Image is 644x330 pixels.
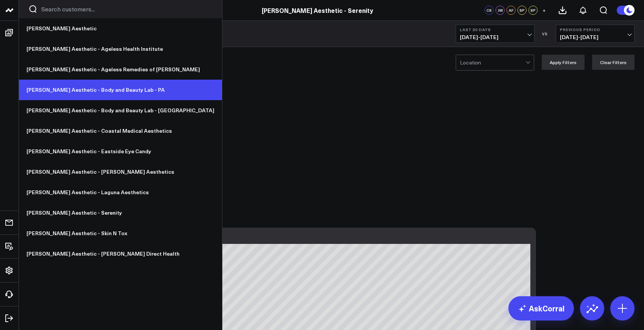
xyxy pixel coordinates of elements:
button: Clear Filters [592,55,635,70]
span: [DATE] - [DATE] [560,34,630,40]
a: [PERSON_NAME] Aesthetic - Skin N Tox [19,223,222,244]
input: Search customers input [41,5,213,13]
a: [PERSON_NAME] Aesthetic - [PERSON_NAME] Aesthetics [19,162,222,182]
span: [DATE] - [DATE] [460,34,530,40]
a: [PERSON_NAME] Aesthetic - [PERSON_NAME] Direct Health [19,244,222,264]
button: + [539,6,549,15]
a: [PERSON_NAME] Aesthetic - Ageless Health Institute [19,39,222,59]
a: [PERSON_NAME] Aesthetic - Body and Beauty Lab - [GEOGRAPHIC_DATA] [19,100,222,121]
a: AskCorral [508,296,574,321]
div: SP [528,6,538,15]
a: [PERSON_NAME] Aesthetic - Serenity [262,6,373,14]
a: [PERSON_NAME] Aesthetic - Ageless Remedies of [PERSON_NAME] [19,59,222,80]
a: [PERSON_NAME] Aesthetic - Serenity [19,203,222,223]
div: CS [485,6,494,15]
button: Previous Period[DATE]-[DATE] [556,25,635,43]
span: + [542,8,546,13]
a: [PERSON_NAME] Aesthetic [19,18,222,39]
a: [PERSON_NAME] Aesthetic - Laguna Aesthetics [19,182,222,203]
button: Apply Filters [542,55,585,70]
div: VS [538,31,552,36]
b: Previous Period [560,27,630,32]
a: [PERSON_NAME] Aesthetic - Body and Beauty Lab - PA [19,80,222,100]
b: Last 30 Days [460,27,530,32]
button: Last 30 Days[DATE]-[DATE] [456,25,535,43]
div: AF [506,6,516,15]
button: Search customers button [28,5,38,14]
a: [PERSON_NAME] Aesthetic - Coastal Medical Aesthetics [19,121,222,141]
div: SP [517,6,527,15]
div: JW [496,6,505,15]
a: [PERSON_NAME] Aesthetic - Eastside Eye Candy [19,141,222,162]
